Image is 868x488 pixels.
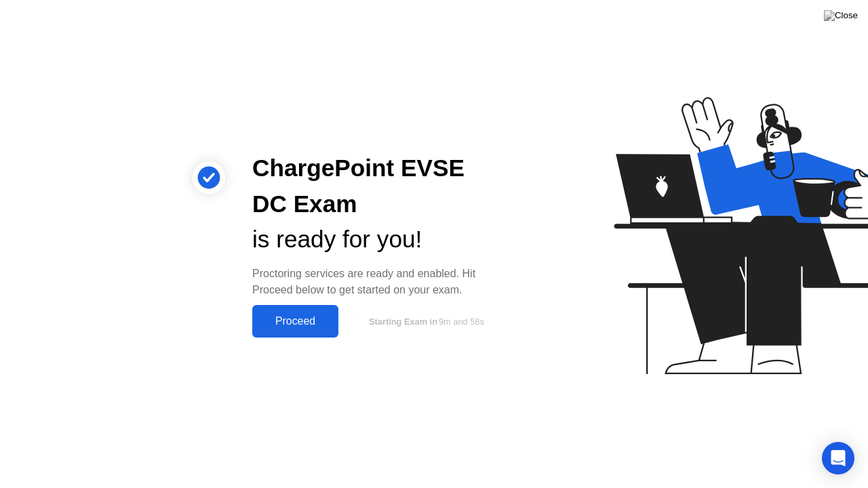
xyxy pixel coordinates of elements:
button: Proceed [252,305,338,338]
div: ChargePoint EVSE DC Exam [252,150,505,222]
div: is ready for you! [252,222,505,258]
button: Starting Exam in9m and 58s [345,308,505,334]
div: Proceed [256,315,334,327]
div: Proctoring services are ready and enabled. Hit Proceed below to get started on your exam. [252,266,505,298]
img: Close [824,10,858,21]
div: Open Intercom Messenger [822,442,854,474]
span: 9m and 58s [439,317,484,327]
